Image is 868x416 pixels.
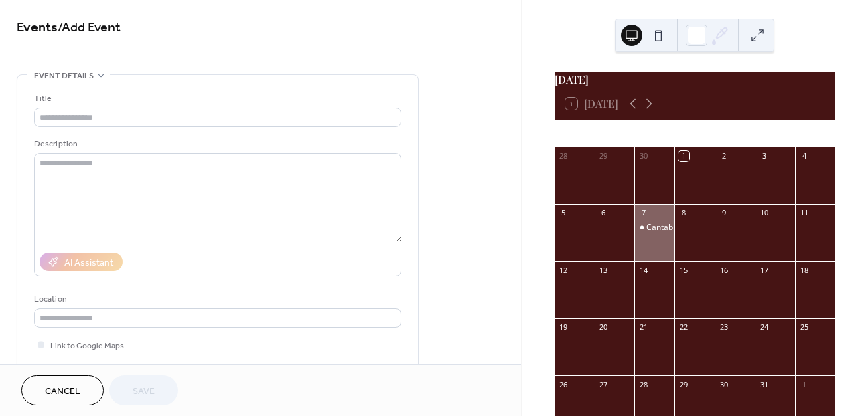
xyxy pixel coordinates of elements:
[759,151,769,161] div: 3
[788,120,824,147] div: Sat
[719,379,729,389] div: 30
[759,265,769,275] div: 17
[17,15,58,41] a: Events
[799,322,809,332] div: 25
[602,120,639,147] div: Mon
[639,120,676,147] div: Tue
[759,322,769,332] div: 24
[638,322,648,332] div: 21
[34,292,399,306] div: Location
[799,265,809,275] div: 18
[646,222,703,233] div: Cantab Lounge
[678,265,689,275] div: 15
[719,322,729,332] div: 23
[678,379,689,389] div: 29
[799,379,809,389] div: 1
[634,222,674,233] div: Cantab Lounge
[599,322,609,332] div: 20
[678,322,689,332] div: 22
[34,137,399,151] div: Description
[34,69,94,83] span: Event details
[565,120,602,147] div: Sun
[719,151,729,161] div: 2
[678,151,689,161] div: 1
[559,322,569,332] div: 19
[45,385,80,399] span: Cancel
[599,151,609,161] div: 29
[58,15,121,41] span: / Add Event
[599,265,609,275] div: 13
[713,120,750,147] div: Thu
[34,92,399,106] div: Title
[559,151,569,161] div: 28
[638,265,648,275] div: 14
[638,151,648,161] div: 30
[799,208,809,218] div: 11
[21,375,104,405] button: Cancel
[759,208,769,218] div: 10
[638,208,648,218] div: 7
[719,265,729,275] div: 16
[799,151,809,161] div: 4
[599,379,609,389] div: 27
[759,379,769,389] div: 31
[678,208,689,218] div: 8
[750,120,787,147] div: Fri
[555,72,835,88] div: [DATE]
[719,208,729,218] div: 9
[676,120,713,147] div: Wed
[559,208,569,218] div: 5
[599,208,609,218] div: 6
[638,379,648,389] div: 28
[559,379,569,389] div: 26
[50,339,124,353] span: Link to Google Maps
[559,265,569,275] div: 12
